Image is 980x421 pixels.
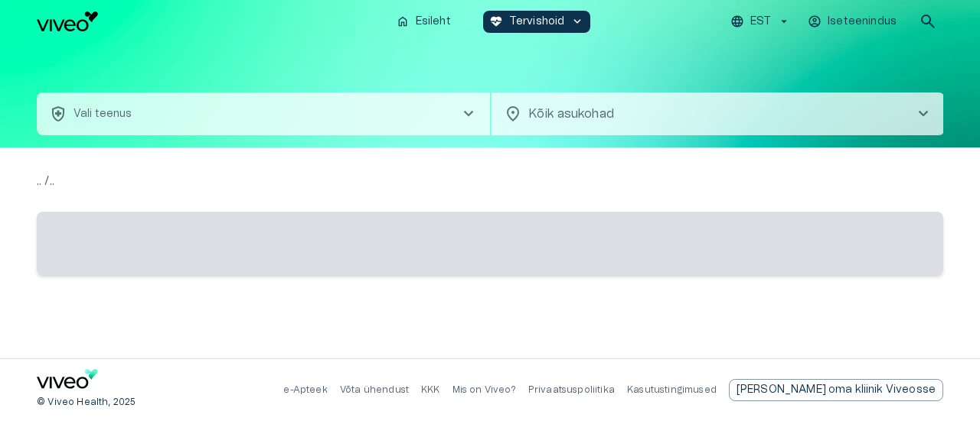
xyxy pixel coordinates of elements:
[459,105,478,123] span: chevron_right
[528,105,890,123] p: Kõik asukohad
[627,385,717,394] a: Kasutustingimused
[283,385,327,394] a: e-Apteek
[528,385,615,394] a: Privaatsuspoliitika
[828,14,897,30] p: Iseteenindus
[73,106,132,122] p: Vali teenus
[729,379,943,401] a: Send email to partnership request to viveo
[340,384,409,397] p: Võta ühendust
[570,15,584,28] span: keyboard_arrow_down
[37,172,943,190] p: .. / ..
[37,11,384,31] a: Navigate to homepage
[416,14,451,30] p: Esileht
[504,105,522,123] span: location_on
[914,105,933,123] span: chevron_right
[37,212,943,275] span: ‌
[396,15,410,28] span: home
[452,384,516,397] p: Mis on Viveo?
[805,11,900,33] button: Iseteenindus
[390,11,459,33] button: homeEsileht
[729,379,943,401] div: [PERSON_NAME] oma kliinik Viveosse
[913,6,943,37] button: open search modal
[37,396,136,409] p: © Viveo Health, 2025
[489,15,503,28] span: ecg_heart
[37,11,98,31] img: Viveo logo
[919,12,937,31] span: search
[37,369,98,394] a: Navigate to home page
[37,92,490,135] button: health_and_safetyVali teenuschevron_right
[728,11,793,33] button: EST
[483,11,591,33] button: ecg_heartTervishoidkeyboard_arrow_down
[509,14,565,30] p: Tervishoid
[750,14,771,30] p: EST
[737,382,936,398] p: [PERSON_NAME] oma kliinik Viveosse
[421,385,440,394] a: KKK
[49,105,67,123] span: health_and_safety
